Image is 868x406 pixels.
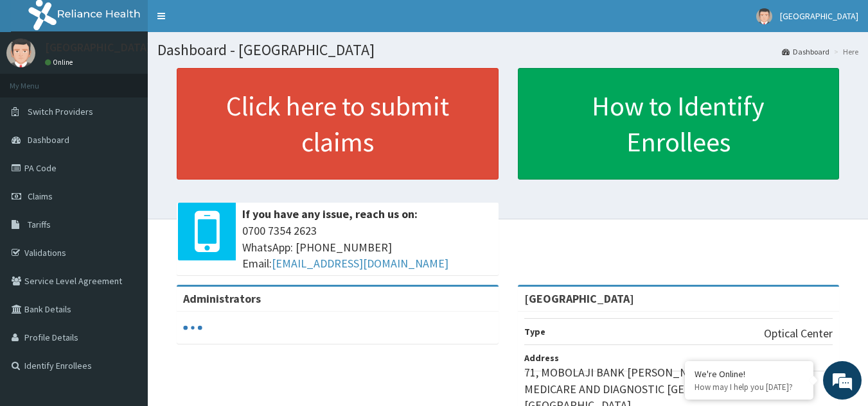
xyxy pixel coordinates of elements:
li: Here [831,46,858,57]
b: If you have any issue, reach us on: [242,207,418,221]
img: User Image [756,8,772,24]
h1: Dashboard - [GEOGRAPHIC_DATA] [157,42,858,58]
a: [EMAIL_ADDRESS][DOMAIN_NAME] [272,256,448,271]
img: User Image [6,38,35,67]
svg: audio-loading [183,318,202,337]
div: We're Online! [695,368,804,380]
p: How may I help you today? [695,382,804,393]
span: Dashboard [28,134,69,146]
span: Tariffs [28,219,51,230]
b: Type [524,326,545,337]
span: Claims [28,190,53,202]
p: [GEOGRAPHIC_DATA] [45,42,151,53]
a: How to Identify Enrollees [518,68,840,180]
a: Click here to submit claims [177,68,499,180]
strong: [GEOGRAPHIC_DATA] [524,291,634,306]
p: Optical Center [764,325,833,342]
b: Address [524,352,559,364]
span: Switch Providers [28,106,93,117]
a: Online [45,58,76,67]
a: Dashboard [782,46,829,57]
span: 0700 7354 2623 WhatsApp: [PHONE_NUMBER] Email: [242,223,492,272]
span: [GEOGRAPHIC_DATA] [780,10,858,22]
b: Administrators [183,291,261,306]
